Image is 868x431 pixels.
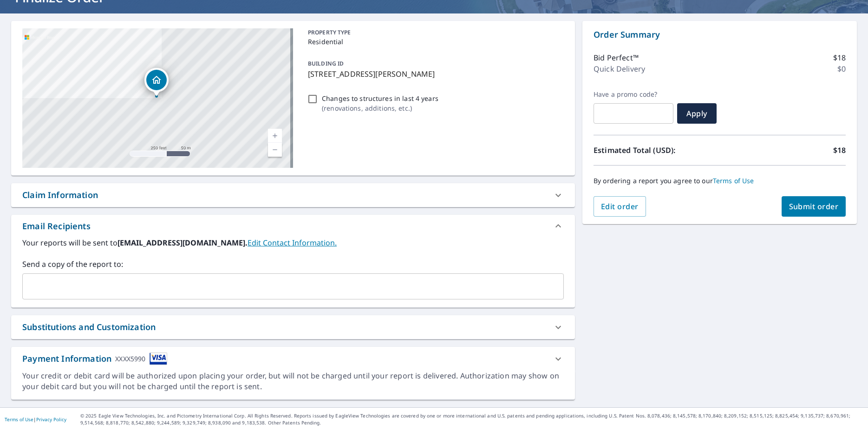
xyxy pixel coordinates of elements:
p: $18 [833,52,846,63]
p: Order Summary [594,28,846,41]
a: Current Level 17, Zoom Out [268,143,282,157]
p: Residential [308,37,560,46]
div: Claim Information [11,183,575,207]
p: By ordering a report you agree to our [594,177,846,185]
a: Current Level 17, Zoom In [268,129,282,143]
p: [STREET_ADDRESS][PERSON_NAME] [308,68,560,80]
button: Submit order [782,196,846,217]
div: Payment Information [22,352,167,365]
a: Terms of Use [713,176,754,185]
div: Substitutions and Customization [22,321,156,333]
p: Changes to structures in last 4 years [322,93,438,103]
p: BUILDING ID [308,60,344,67]
p: PROPERTY TYPE [308,28,560,37]
a: EditContactInfo [248,238,337,248]
p: | [5,417,66,422]
div: Email Recipients [22,220,91,232]
div: Email Recipients [11,215,575,237]
p: Estimated Total (USD): [594,145,720,156]
span: Edit order [601,201,639,212]
div: XXXX5990 [115,352,145,365]
span: Submit order [789,201,839,212]
span: Apply [685,108,709,119]
label: Have a promo code? [594,90,673,99]
button: Apply [677,103,717,124]
label: Send a copy of the report to: [22,259,564,270]
div: Dropped pin, building 1, Residential property, 7055 Walpole Dr Tujunga, CA 91042 [144,68,169,97]
p: ( renovations, additions, etc. ) [322,103,438,113]
div: Claim Information [22,189,98,201]
div: Substitutions and Customization [11,315,575,339]
p: Bid Perfect™ [594,52,639,63]
p: $0 [837,63,846,74]
img: cardImage [150,352,167,365]
div: Your credit or debit card will be authorized upon placing your order, but will not be charged unt... [22,371,564,392]
a: Terms of Use [5,416,33,423]
p: © 2025 Eagle View Technologies, Inc. and Pictometry International Corp. All Rights Reserved. Repo... [80,412,863,426]
p: $18 [833,145,846,156]
a: Privacy Policy [36,416,66,423]
div: Payment InformationXXXX5990cardImage [11,347,575,371]
p: Quick Delivery [594,63,645,74]
b: [EMAIL_ADDRESS][DOMAIN_NAME]. [117,238,248,248]
button: Edit order [594,196,646,217]
label: Your reports will be sent to [22,237,564,248]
